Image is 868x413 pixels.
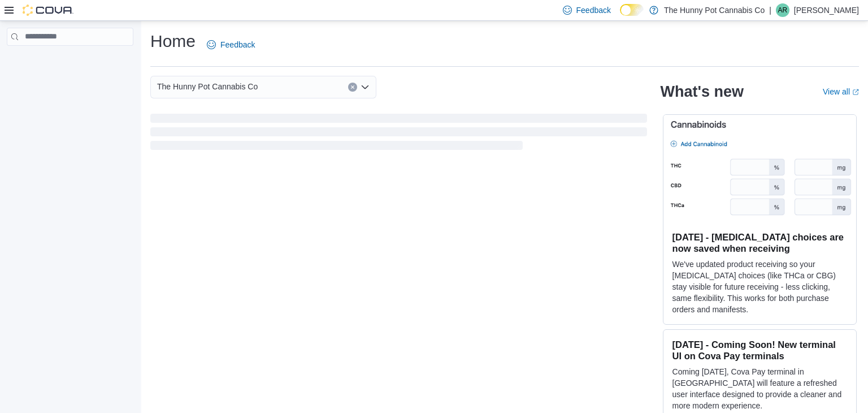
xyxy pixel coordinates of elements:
input: Dark Mode [620,4,644,16]
a: Feedback [202,33,259,56]
h2: What's new [661,83,744,101]
p: | [769,3,771,17]
span: Feedback [576,5,611,16]
span: Loading [150,116,647,152]
h1: Home [150,30,196,53]
p: [PERSON_NAME] [794,3,859,17]
span: Feedback [220,39,255,50]
nav: Complex example [7,48,133,75]
p: The Hunny Pot Cannabis Co [664,3,765,17]
img: Cova [23,5,73,16]
svg: External link [852,89,859,96]
button: Open list of options [361,83,370,92]
p: Coming [DATE], Cova Pay terminal in [GEOGRAPHIC_DATA] will feature a refreshed user interface des... [672,366,847,411]
span: AR [778,3,788,17]
span: The Hunny Pot Cannabis Co [157,80,258,93]
p: We've updated product receiving so your [MEDICAL_DATA] choices (like THCa or CBG) stay visible fo... [672,259,847,315]
h3: [DATE] - Coming Soon! New terminal UI on Cova Pay terminals [672,339,847,362]
div: Alex Rolph [776,3,789,17]
button: Clear input [348,83,357,92]
a: View allExternal link [823,87,859,96]
h3: [DATE] - [MEDICAL_DATA] choices are now saved when receiving [672,231,847,254]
